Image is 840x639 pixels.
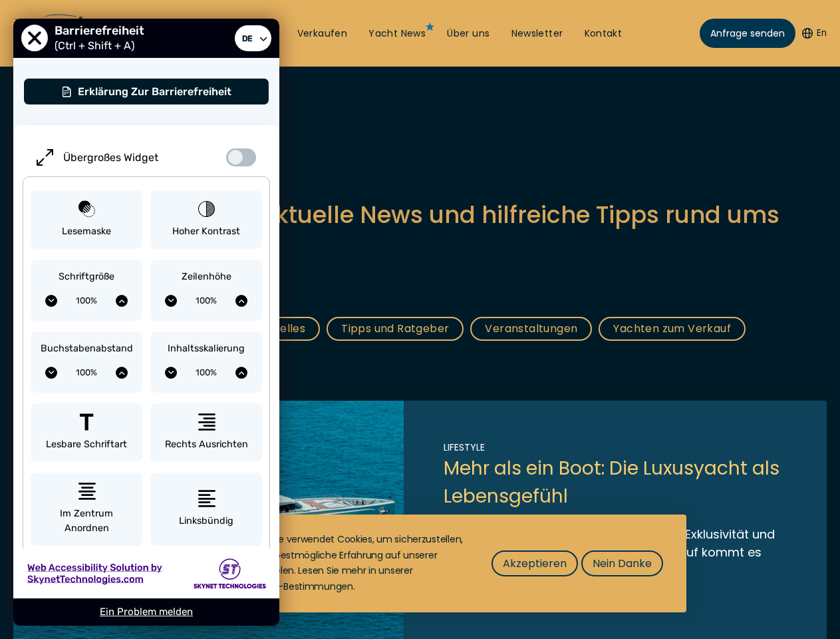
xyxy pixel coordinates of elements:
[511,27,563,41] a: Newsletter
[177,363,235,383] span: Aktuelle Inhaltsskalierung
[116,295,128,307] button: Schriftgröße vergrößern
[41,341,133,356] span: Buchstabenabstand
[239,30,255,47] span: de
[57,363,116,383] span: Aktueller Buchstabenabstand
[491,550,578,576] button: Akzeptieren
[13,19,279,626] div: Nutzerpreferenzen
[21,25,48,52] button: Schließen Sie das Menü 'Eingabehilfen'.
[235,25,271,52] a: Sprache auswählen
[327,317,464,341] a: Tipps und Ratgeber
[235,295,247,307] button: Erhöhen Sie die Zeilenhöhe
[710,27,785,41] span: Anfrage senden
[23,78,269,105] button: Erklärung zur Barrierefreiheit
[585,27,623,41] a: Kontakt
[100,606,193,618] a: Ein Problem melden
[235,367,247,379] button: Inhaltsskalierung erhöhen
[470,317,592,341] a: Veranstaltungen
[581,550,663,576] button: Nein Danke
[503,555,567,572] span: Akzeptieren
[57,291,116,311] span: Aktuelle Schriftgröße
[59,270,114,284] span: Schriftgröße
[221,532,465,595] div: Diese Website verwendet Cookies, um sicherzustellen, dass Sie die bestmögliche Erfahrung auf unse...
[150,403,262,463] button: Rechts ausrichten
[150,190,262,250] button: Hoher Kontrast
[593,555,652,572] span: Nein Danke
[55,39,141,52] span: (Ctrl + Shift + A)
[31,403,142,463] button: Lesbare Schriftart
[599,317,746,341] a: Yachten zum Verkauf
[802,27,827,40] button: En
[27,561,162,586] img: Web Accessibility Solution by Skynet Technologies
[194,558,266,588] img: Skynet
[45,367,57,379] button: Buchstabenabstand verringern
[78,85,231,98] span: Erklärung zur Barrierefreiheit
[13,198,827,264] h2: Spannende Insights, aktuelle News und hilfreiche Tipps rund ums Yachting
[165,367,177,379] button: Inhaltsskalierung verringern
[63,151,158,164] span: Übergroßes Widget
[368,27,426,41] a: Yacht News
[177,291,235,311] span: Aktuelle Zeilenhöhe
[447,27,490,41] a: Über uns
[116,367,128,379] button: Erhöhen Sie den Buchstabenabstand
[31,190,142,250] button: Lesemaske
[13,133,827,166] h1: Yacht News
[13,548,279,598] a: Web Accessibility Solution by Skynet Technologies Skynet
[221,580,353,593] a: Datenschutz-Bestimmungen
[297,27,348,41] a: Verkaufen
[182,270,231,284] span: Zeilenhöhe
[45,295,57,307] button: Verringern Sie die Schriftgröße
[165,295,177,307] button: Zeilenhöhe verringern
[168,341,245,356] span: Inhaltsskalierung
[31,473,142,546] button: Im Zentrum anordnen
[55,23,151,38] span: Barrierefreiheit
[150,473,262,546] button: Linksbündig
[700,19,795,48] a: Anfrage senden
